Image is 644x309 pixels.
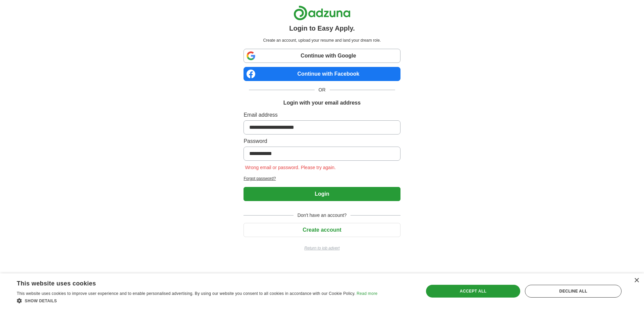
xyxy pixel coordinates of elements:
[315,86,330,93] span: OR
[293,5,351,21] img: Adzuna logo
[244,67,400,81] a: Continue with Facebook
[357,291,377,296] a: Read more, opens a new window
[17,277,361,287] div: This website uses cookies
[245,37,399,43] p: Create an account, upload your resume and land your dream role.
[244,223,400,237] button: Create account
[244,245,400,251] a: Return to job advert
[17,297,377,304] div: Show details
[293,212,351,219] span: Don't have an account?
[244,187,400,201] button: Login
[17,291,356,296] span: This website uses cookies to improve user experience and to enable personalised advertising. By u...
[283,99,361,107] h1: Login with your email address
[525,285,622,298] div: Decline all
[426,285,521,298] div: Accept all
[244,111,400,119] label: Email address
[289,23,355,33] h1: Login to Easy Apply.
[244,49,400,63] a: Continue with Google
[244,227,400,233] a: Create account
[25,299,57,303] span: Show details
[244,165,337,170] span: Wrong email or password. Please try again.
[244,137,400,145] label: Password
[244,176,400,182] a: Forgot password?
[634,278,639,283] div: Close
